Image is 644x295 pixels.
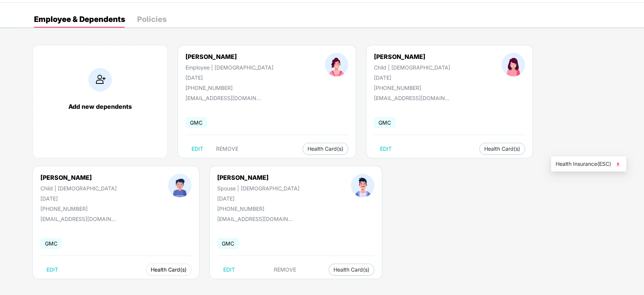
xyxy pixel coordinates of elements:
span: GMC [185,117,207,128]
span: GMC [217,238,239,249]
div: [PERSON_NAME] [217,174,300,181]
div: [EMAIL_ADDRESS][DOMAIN_NAME] [217,216,293,222]
span: EDIT [192,146,203,152]
span: GMC [40,238,62,249]
span: Health Card(s) [151,268,187,272]
div: Child | [DEMOGRAPHIC_DATA] [40,185,117,192]
span: Health Card(s) [334,268,369,272]
div: Child | [DEMOGRAPHIC_DATA] [374,64,450,71]
div: [PHONE_NUMBER] [40,205,117,212]
div: [PERSON_NAME] [185,53,273,60]
span: Health Insurance(ESC) [556,160,622,168]
div: Employee | [DEMOGRAPHIC_DATA] [185,64,273,71]
div: Add new dependents [40,103,160,110]
button: EDIT [185,143,209,155]
span: GMC [374,117,395,128]
button: EDIT [217,264,241,276]
img: addIcon [88,68,112,91]
div: Spouse | [DEMOGRAPHIC_DATA] [217,185,300,192]
div: [EMAIL_ADDRESS][DOMAIN_NAME] [40,216,116,222]
img: profileImage [325,53,348,76]
button: EDIT [40,264,64,276]
div: [EMAIL_ADDRESS][DOMAIN_NAME] [374,95,449,101]
div: [PHONE_NUMBER] [374,85,450,91]
div: [DATE] [40,195,117,202]
div: [DATE] [374,74,450,81]
div: [DATE] [217,195,300,202]
img: profileImage [502,53,525,76]
div: Policies [137,15,167,23]
div: [PERSON_NAME] [40,174,117,181]
span: EDIT [380,146,392,152]
div: [PHONE_NUMBER] [185,85,273,91]
span: REMOVE [274,267,296,273]
span: EDIT [223,267,235,273]
div: [PHONE_NUMBER] [217,205,300,212]
div: [EMAIL_ADDRESS][DOMAIN_NAME] [185,95,261,101]
span: EDIT [46,267,58,273]
button: Health Card(s) [329,264,374,276]
span: Health Card(s) [484,147,520,151]
div: [DATE] [185,74,273,81]
div: Employee & Dependents [34,15,125,23]
span: REMOVE [216,146,238,152]
div: [PERSON_NAME] [374,53,450,60]
button: REMOVE [268,264,302,276]
img: profileImage [351,174,374,197]
button: EDIT [374,143,398,155]
button: Health Card(s) [479,143,525,155]
img: svg+xml;base64,PHN2ZyB4bWxucz0iaHR0cDovL3d3dy53My5vcmcvMjAwMC9zdmciIHhtbG5zOnhsaW5rPSJodHRwOi8vd3... [614,161,622,168]
img: profileImage [168,174,192,197]
button: Health Card(s) [303,143,348,155]
button: REMOVE [210,143,244,155]
button: Health Card(s) [146,264,192,276]
span: Health Card(s) [307,147,343,151]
